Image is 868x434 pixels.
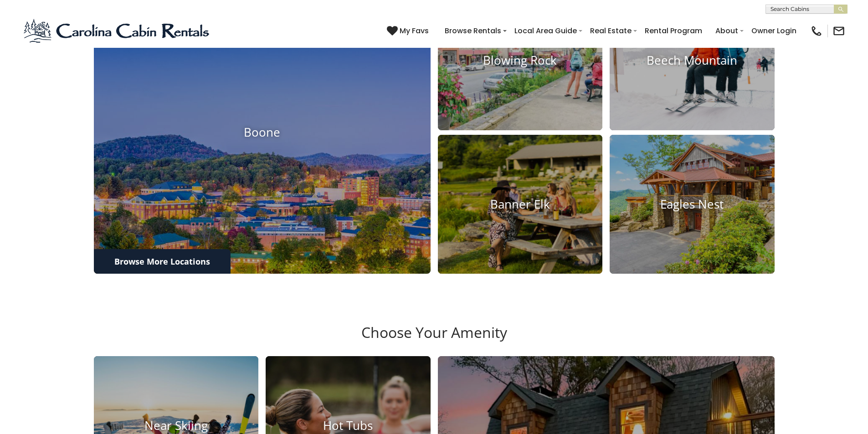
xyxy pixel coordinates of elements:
[387,25,431,37] a: My Favs
[640,23,707,39] a: Rental Program
[94,125,431,139] h4: Boone
[610,53,775,67] h4: Beech Mountain
[610,135,775,274] a: Eagles Nest
[400,25,429,36] span: My Favs
[92,324,776,356] h3: Choose Your Amenity
[747,23,801,39] a: Owner Login
[438,197,603,211] h4: Banner Elk
[586,23,636,39] a: Real Estate
[23,17,212,45] img: Blue-2.png
[94,419,259,433] h4: Near Skiing
[711,23,743,39] a: About
[94,249,231,274] a: Browse More Locations
[510,23,581,39] a: Local Area Guide
[438,53,603,67] h4: Blowing Rock
[810,25,823,37] img: phone-regular-black.png
[266,419,431,433] h4: Hot Tubs
[440,23,506,39] a: Browse Rentals
[832,25,845,37] img: mail-regular-black.png
[438,135,603,274] a: Banner Elk
[610,197,775,211] h4: Eagles Nest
